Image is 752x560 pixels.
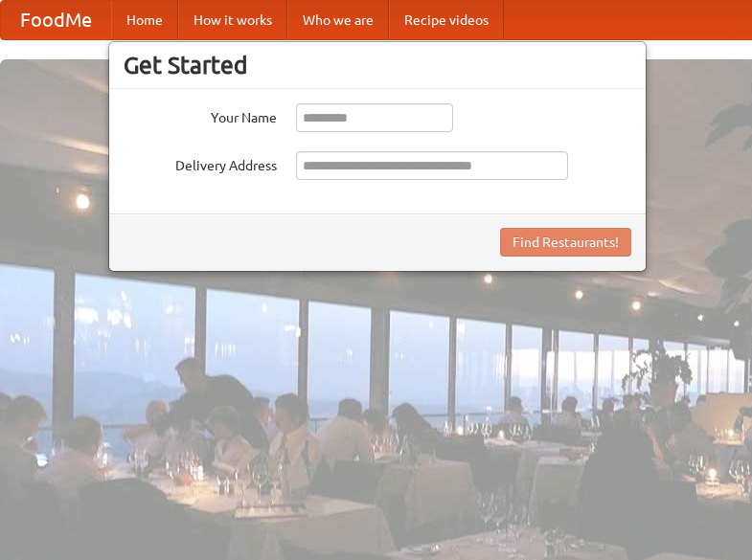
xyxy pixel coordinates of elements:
[287,1,389,39] a: Who we are
[124,103,277,127] label: Your Name
[111,1,178,39] a: Home
[1,1,111,39] a: FoodMe
[500,228,631,257] button: Find Restaurants!
[178,1,287,39] a: How it works
[124,51,631,79] h3: Get Started
[124,151,277,175] label: Delivery Address
[389,1,504,39] a: Recipe videos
